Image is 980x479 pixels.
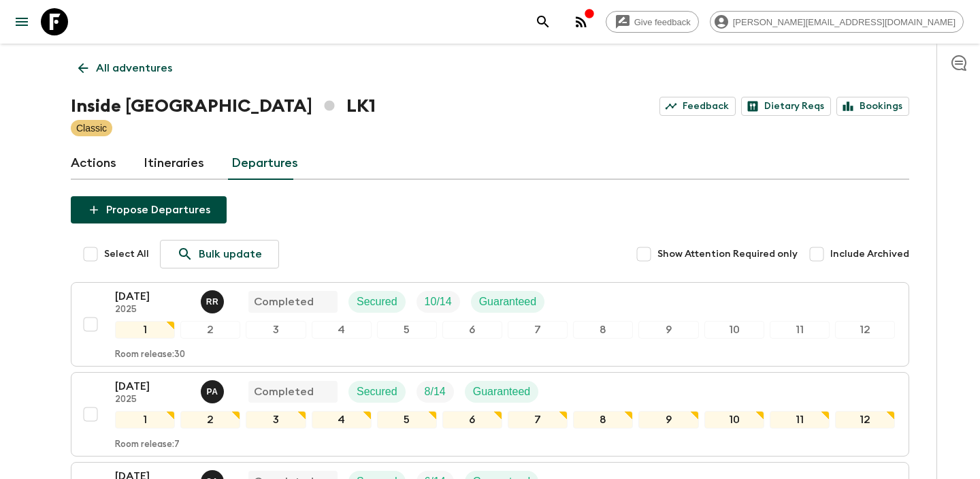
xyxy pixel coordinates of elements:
[115,395,190,405] p: 2025
[573,411,633,429] div: 8
[529,8,557,35] button: search adventures
[96,60,172,76] p: All adventures
[835,411,895,429] div: 12
[704,411,764,429] div: 10
[377,321,437,339] div: 5
[836,97,909,116] a: Bookings
[201,384,227,395] span: Prasad Adikari
[479,294,537,310] p: Guaranteed
[115,350,185,360] p: Room release: 30
[312,321,372,339] div: 4
[425,294,452,310] p: 10 / 14
[115,439,180,450] p: Room release: 7
[160,240,279,268] a: Bulk update
[710,11,964,33] div: [PERSON_NAME][EMAIL_ADDRESS][DOMAIN_NAME]
[442,321,502,339] div: 6
[508,411,568,429] div: 7
[71,372,909,457] button: [DATE]2025Prasad AdikariCompletedSecuredTrip FillGuaranteed123456789101112Room release:7
[348,381,406,403] div: Secured
[71,55,180,82] a: All adventures
[741,97,831,116] a: Dietary Reqs
[638,321,698,339] div: 9
[416,291,460,313] div: Trip Fill
[115,378,190,395] p: [DATE]
[201,294,227,305] span: Ramli Raban
[312,411,372,429] div: 4
[76,121,107,135] p: Classic
[657,247,798,261] span: Show Attention Required only
[180,321,240,339] div: 2
[573,321,633,339] div: 8
[442,411,502,429] div: 6
[115,411,175,429] div: 1
[835,321,895,339] div: 12
[115,305,190,315] p: 2025
[704,321,764,339] div: 10
[770,321,830,339] div: 11
[770,411,830,429] div: 11
[144,147,204,180] a: Itineraries
[246,411,306,429] div: 3
[425,384,446,400] p: 8 / 14
[638,411,698,429] div: 9
[357,294,397,310] p: Secured
[348,291,406,313] div: Secured
[180,411,240,429] div: 2
[830,247,909,261] span: Include Archived
[71,93,376,120] h1: Inside [GEOGRAPHIC_DATA] LK1
[8,8,35,35] button: menu
[508,321,568,339] div: 7
[377,411,437,429] div: 5
[115,321,175,339] div: 1
[254,384,314,400] p: Completed
[199,246,262,262] p: Bulk update
[71,147,116,180] a: Actions
[246,321,306,339] div: 3
[725,17,963,27] span: [PERSON_NAME][EMAIL_ADDRESS][DOMAIN_NAME]
[254,294,314,310] p: Completed
[71,196,227,223] button: Propose Departures
[659,97,736,116] a: Feedback
[71,282,909,367] button: [DATE]2025Ramli Raban CompletedSecuredTrip FillGuaranteed123456789101112Room release:30
[627,17,698,27] span: Give feedback
[104,247,149,261] span: Select All
[231,147,298,180] a: Departures
[473,384,531,400] p: Guaranteed
[606,11,699,33] a: Give feedback
[357,384,397,400] p: Secured
[416,381,454,403] div: Trip Fill
[115,288,190,305] p: [DATE]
